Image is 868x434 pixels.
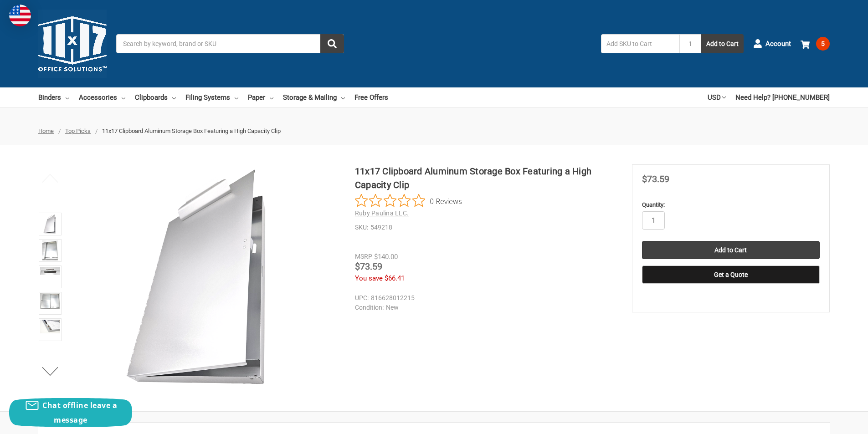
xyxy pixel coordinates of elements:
label: Quantity: [642,200,820,209]
a: 5 [801,32,830,56]
span: 11x17 Clipboard Aluminum Storage Box Featuring a High Capacity Clip [102,128,281,134]
img: 11x17 Clipboard Aluminum Storage Box Featuring a High Capacity Clip [40,293,60,309]
button: Previous [36,169,64,187]
span: 5 [816,37,830,51]
a: USD [708,87,726,107]
a: Clipboards [135,87,176,107]
input: Search by keyword, brand or SKU [116,34,344,53]
dt: Condition: [355,303,384,312]
a: Filing Systems [185,87,238,107]
button: Rated 0 out of 5 stars from 0 reviews. Jump to reviews. [355,194,462,208]
a: Free Offers [354,87,388,107]
img: 11x17.com [38,10,107,78]
img: 11x17 Clipboard Aluminum Storage Box Featuring a High Capacity Clip [43,214,57,234]
span: You save [355,274,383,282]
button: Next [36,362,64,380]
input: Add SKU to Cart [601,34,679,53]
a: Paper [248,87,273,107]
img: 11x17 Clipboard Aluminum Storage Box Featuring a High Capacity Clip [40,320,60,333]
img: 11x17 Clipboard Aluminum Storage Box Featuring a High Capacity Clip [42,240,58,260]
a: Accessories [79,87,125,107]
div: MSRP [355,252,372,261]
a: Account [753,32,791,56]
dd: 549218 [355,223,617,232]
button: Get a Quote [642,266,820,284]
button: Add to Cart [701,34,744,53]
dt: UPC: [355,293,369,303]
span: $140.00 [374,253,398,261]
dt: SKU: [355,223,368,232]
a: Binders [38,87,69,107]
h1: 11x17 Clipboard Aluminum Storage Box Featuring a High Capacity Clip [355,164,617,192]
img: 11x17 Clipboard Aluminum Storage Box Featuring a High Capacity Clip [40,267,60,275]
span: Account [765,39,791,49]
span: $73.59 [642,174,669,184]
span: $73.59 [355,261,382,272]
dd: New [355,303,613,312]
span: Chat offline leave a message [42,400,117,425]
a: Top Picks [65,128,91,134]
button: Chat offline leave a message [9,398,132,427]
a: Storage & Mailing [283,87,345,107]
img: duty and tax information for United States [9,5,31,26]
input: Add to Cart [642,241,820,259]
a: Need Help? [PHONE_NUMBER] [735,87,830,107]
span: 0 Reviews [430,194,462,208]
iframe: Google Customer Reviews [793,409,868,434]
span: $66.41 [385,274,405,282]
dd: 816628012215 [355,293,613,303]
img: 11x17 Clipboard Aluminum Storage Box Featuring a High Capacity Clip [91,164,318,392]
a: Home [38,128,54,134]
a: Ruby Paulina LLC. [355,209,409,217]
